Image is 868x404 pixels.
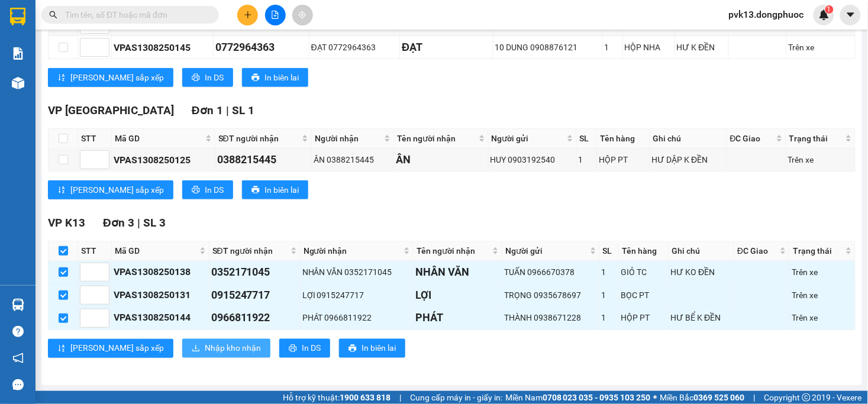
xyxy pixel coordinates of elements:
span: [PERSON_NAME] sắp xếp [70,183,164,196]
td: 0915247717 [209,284,301,307]
div: 1 [602,266,617,279]
span: SL 1 [232,104,254,117]
span: caret-down [846,9,856,20]
th: STT [78,129,112,148]
div: Trên xe [789,41,853,54]
span: plus [244,11,252,19]
span: printer [192,73,200,83]
div: 1 [579,153,595,166]
span: notification [12,353,24,364]
span: Tên người nhận [417,244,490,257]
span: copyright [802,393,811,402]
div: 1 [602,312,617,325]
div: TUẤN 0966670378 [504,266,598,279]
td: 0966811922 [209,307,301,330]
div: 0966811922 [211,310,298,327]
span: SĐT người nhận [212,244,288,257]
img: warehouse-icon [12,77,24,89]
span: ĐC Giao [730,132,774,145]
span: printer [251,73,260,83]
span: SL 3 [143,216,166,230]
button: printerIn biên lai [242,68,308,87]
span: file-add [271,11,279,19]
img: warehouse-icon [12,299,24,311]
span: download [192,344,200,354]
div: HƯ DẬP K ĐỀN [652,153,725,166]
span: Trạng thái [793,244,843,257]
div: HỘP PT [621,312,666,325]
div: Trên xe [788,153,853,166]
span: In biên lai [264,183,299,196]
div: ÂN 0388215445 [314,153,392,166]
span: Miền Nam [505,391,651,404]
img: solution-icon [12,47,24,60]
td: VPAS1308250131 [112,284,209,307]
span: ĐC Giao [737,244,777,257]
div: VPAS1308250125 [114,153,213,167]
div: HỘP PT [599,153,647,166]
th: Ghi chú [650,129,727,148]
div: 1 [602,289,617,302]
td: ĐẠT [400,36,493,59]
th: SL [577,129,597,148]
div: GIỎ TC [621,266,666,279]
div: THÀNH 0938671228 [504,312,598,325]
span: | [226,104,229,117]
span: | [754,391,756,404]
div: PHÁT [415,310,500,327]
div: HỘP NHA [625,41,673,54]
td: 0772964363 [214,36,309,59]
span: | [399,391,401,404]
button: sort-ascending[PERSON_NAME] sắp xếp [48,180,173,199]
span: Người nhận [315,132,382,145]
span: Đơn 1 [192,104,223,117]
span: ⚪️ [654,395,657,400]
div: LỢI 0915247717 [302,289,411,302]
span: | [137,216,140,230]
span: Mã GD [115,132,203,145]
span: Tên người nhận [397,132,476,145]
th: SL [600,241,619,261]
span: Hỗ trợ kỹ thuật: [283,391,391,404]
span: search [49,11,57,19]
div: ĐẠT 0772964363 [311,41,398,54]
span: SĐT người nhận [218,132,299,145]
button: printerIn DS [182,180,233,199]
span: Người gửi [505,244,588,257]
span: Cung cấp máy in - giấy in: [410,391,502,404]
td: PHÁT [414,307,502,330]
div: NHÂN VĂN [415,264,500,280]
span: sort-ascending [57,344,66,354]
span: printer [289,344,297,354]
strong: 0369 525 060 [694,393,745,402]
span: In DS [302,342,321,355]
div: HƯ KO ĐỀN [671,266,733,279]
span: 1 [827,5,831,14]
td: VPAS1308250125 [112,148,215,172]
div: PHÁT 0966811922 [302,312,411,325]
span: Miền Bắc [660,391,745,404]
span: aim [298,11,306,19]
td: NHÂN VĂN [414,261,502,284]
span: Người nhận [304,244,401,257]
span: sort-ascending [57,186,66,195]
div: HƯ K ĐỀN [677,41,727,54]
div: HƯ BỂ K ĐỀN [671,312,733,325]
strong: 0708 023 035 - 0935 103 250 [543,393,651,402]
div: 0352171045 [211,264,298,280]
td: 0352171045 [209,261,301,284]
span: In biên lai [264,71,299,84]
div: Trên xe [792,312,853,325]
div: NHÂN VĂN 0352171045 [302,266,411,279]
div: TRỌNG 0935678697 [504,289,598,302]
button: printerIn biên lai [339,339,405,358]
th: Tên hàng [619,241,669,261]
button: plus [237,5,258,25]
td: VPAS1308250145 [112,36,214,59]
span: pvk13.dongphuoc [719,7,814,22]
td: 0388215445 [215,148,312,172]
div: LỢI [415,287,500,303]
button: sort-ascending[PERSON_NAME] sắp xếp [48,339,173,358]
span: printer [192,186,200,195]
span: In biên lai [362,342,396,355]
